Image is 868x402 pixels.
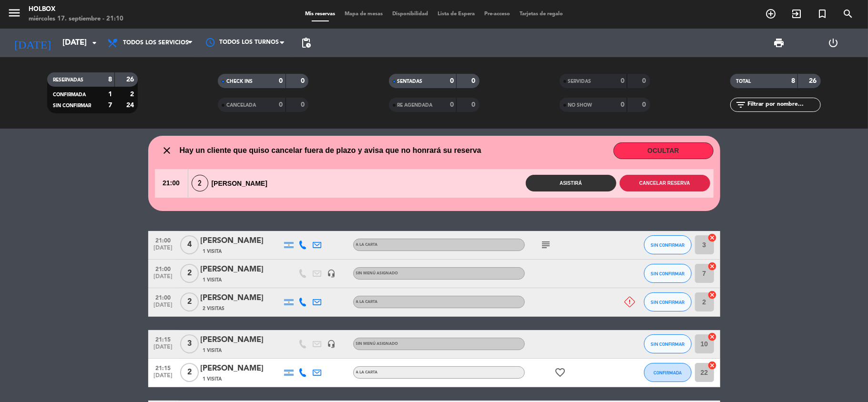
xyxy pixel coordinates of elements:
[180,144,481,157] span: Hay un cliente que quiso cancelar fuera de plazo y avisa que no honrará su reserva
[279,78,283,84] strong: 0
[152,333,175,344] span: 21:15
[568,103,592,108] span: NO SHOW
[126,76,136,83] strong: 26
[356,243,378,247] span: A LA CARTA
[53,103,91,108] span: SIN CONFIRMAR
[644,264,692,283] button: SIN CONFIRMAR
[89,37,100,49] i: arrow_drop_down
[180,264,199,283] span: 2
[471,101,477,108] strong: 0
[203,375,222,383] span: 1 Visita
[152,362,175,373] span: 21:15
[192,175,208,191] span: 2
[29,14,123,24] div: miércoles 17. septiembre - 21:10
[201,235,282,247] div: [PERSON_NAME]
[480,11,515,17] span: Pre-acceso
[791,78,795,84] strong: 8
[654,370,682,375] span: CONFIRMADA
[180,334,199,353] span: 3
[226,79,253,84] span: CHECK INS
[620,175,710,191] button: Cancelar reserva
[340,11,388,17] span: Mapa de mesas
[526,175,616,191] button: Asistirá
[644,292,692,312] button: SIN CONFIRMAR
[708,332,717,342] i: cancel
[180,235,199,254] span: 4
[746,100,820,110] input: Filtrar por nombre...
[735,99,746,111] i: filter_list
[152,245,175,256] span: [DATE]
[279,101,283,108] strong: 0
[651,342,684,347] span: SIN CONFIRMAR
[29,5,123,14] div: Holbox
[356,342,398,346] span: Sin menú asignado
[203,305,225,312] span: 2 Visitas
[651,242,684,248] span: SIN CONFIRMAR
[53,78,83,82] span: RESERVADAS
[53,92,86,97] span: CONFIRMADA
[515,11,568,17] span: Tarjetas de regalo
[300,11,340,17] span: Mis reservas
[807,29,861,57] div: LOG OUT
[152,263,175,274] span: 21:00
[356,271,398,275] span: Sin menú asignado
[152,291,175,302] span: 21:00
[450,101,454,108] strong: 0
[388,11,433,17] span: Disponibilidad
[356,300,378,304] span: A LA CARTA
[180,363,199,382] span: 2
[201,292,282,304] div: [PERSON_NAME]
[708,290,717,300] i: cancel
[765,8,776,20] i: add_circle_outline
[7,6,21,20] i: menu
[203,276,222,284] span: 1 Visita
[123,40,189,46] span: Todos los servicios
[708,261,717,271] i: cancel
[180,292,199,312] span: 2
[773,37,785,49] span: print
[555,367,566,378] i: favorite_border
[450,78,454,84] strong: 0
[471,78,477,84] strong: 0
[152,344,175,355] span: [DATE]
[152,302,175,313] span: [DATE]
[152,234,175,245] span: 21:00
[108,102,112,109] strong: 7
[644,363,692,382] button: CONFIRMADA
[201,263,282,276] div: [PERSON_NAME]
[130,91,136,98] strong: 2
[7,32,58,53] i: [DATE]
[152,273,175,284] span: [DATE]
[817,8,828,20] i: turned_in_not
[828,37,839,49] i: power_settings_new
[301,101,306,108] strong: 0
[621,101,624,108] strong: 0
[842,8,854,20] i: search
[809,78,818,84] strong: 26
[7,6,21,23] button: menu
[398,79,423,84] span: SENTADAS
[651,271,684,276] span: SIN CONFIRMAR
[791,8,802,20] i: exit_to_app
[708,361,717,370] i: cancel
[398,103,433,108] span: RE AGENDADA
[301,78,306,84] strong: 0
[642,78,648,84] strong: 0
[613,142,714,159] button: OCULTAR
[356,371,378,374] span: A LA CARTA
[201,334,282,346] div: [PERSON_NAME]
[188,175,276,191] div: [PERSON_NAME]
[642,101,648,108] strong: 0
[300,37,312,49] span: pending_actions
[108,76,112,83] strong: 8
[203,248,222,255] span: 1 Visita
[162,145,173,156] i: close
[644,235,692,254] button: SIN CONFIRMAR
[327,340,336,348] i: headset_mic
[108,91,112,98] strong: 1
[736,79,751,84] span: TOTAL
[644,334,692,353] button: SIN CONFIRMAR
[651,300,684,305] span: SIN CONFIRMAR
[433,11,480,17] span: Lista de Espera
[226,103,256,108] span: CANCELADA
